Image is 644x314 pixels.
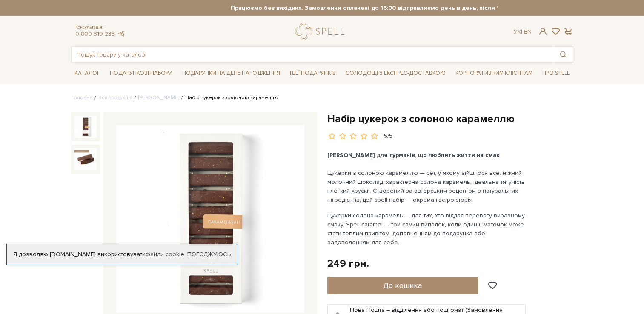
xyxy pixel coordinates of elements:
li: Набір цукерок з солоною карамеллю [179,94,278,102]
a: telegram [117,30,126,37]
div: 5/5 [384,132,392,140]
a: Солодощі з експрес-доставкою [342,66,449,80]
a: Головна [71,94,92,101]
div: Ук [514,28,532,36]
a: [PERSON_NAME] [138,94,179,101]
a: файли cookie [146,251,184,258]
div: Я дозволяю [DOMAIN_NAME] використовувати [7,251,238,258]
span: Про Spell [539,67,573,80]
a: 0 800 319 233 [75,30,115,37]
a: En [524,28,532,35]
span: Каталог [71,67,103,80]
button: До кошика [327,277,478,294]
button: Пошук товару у каталозі [553,47,573,62]
span: | [521,28,522,35]
span: Ідеї подарунків [286,67,339,80]
img: Набір цукерок з солоною карамеллю [74,148,97,170]
span: Подарункові набори [106,67,176,80]
a: Вся продукція [98,94,132,101]
input: Пошук товару у каталозі [72,47,553,62]
span: Консультація: [75,25,126,30]
span: [PERSON_NAME] для гурманів, що люблять життя на смак [327,151,500,159]
span: Подарунки на День народження [179,67,283,80]
img: Набір цукерок з солоною карамеллю [74,116,97,138]
a: Погоджуюсь [187,251,231,258]
span: До кошика [383,281,422,290]
a: Корпоративним клієнтам [452,66,536,80]
a: logo [295,23,348,40]
span: Цукерки з солоною карамеллю — сет, у якому зійшлося все: ніжний молочний шоколад, характерна соло... [327,169,527,203]
img: Набір цукерок з солоною карамеллю [116,125,304,313]
span: Цукерки солона карамель — для тих, хто віддає перевагу виразному смаку. Spell caramel — той самий... [327,212,527,246]
div: 249 грн. [327,257,369,270]
h1: Набір цукерок з солоною карамеллю [327,112,573,126]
